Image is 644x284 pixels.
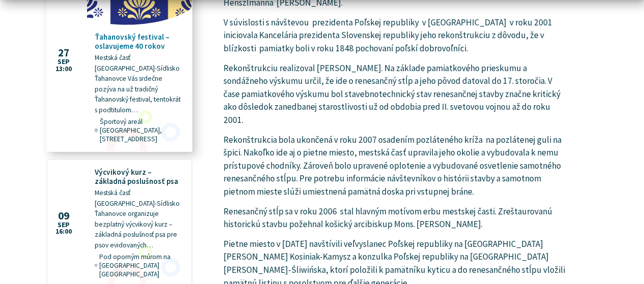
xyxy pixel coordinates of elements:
[55,48,72,58] span: 27
[223,16,567,55] p: V súvislosti s návštevou prezidenta Poľskej republiky v [GEOGRAPHIC_DATA] v roku 2001 iniciovala ...
[95,53,184,115] p: Mestská časť [GEOGRAPHIC_DATA]-Sídlisko Ťahanovce Vás srdečne pozýva na už tradičný Ťahanovský fe...
[100,117,184,143] span: Športový areál [GEOGRAPHIC_DATA], [STREET_ADDRESS]
[223,205,567,231] p: Renesančný stĺp sa v roku 2006 stal hlavným motívom erbu mestskej časti. Zreštaurovanú historickú...
[55,66,72,73] span: 13:00
[55,58,72,66] span: sep
[223,134,567,199] p: Rekonštrukcia bola ukončená v roku 2007 osadením pozláteného kríža na pozlátenej guli na špici. N...
[223,62,567,127] p: Rekonštrukciu realizoval [PERSON_NAME]. Na základe pamiatkového prieskumu a sondážneho výskumu ur...
[95,33,184,51] h4: Ťahanovský festival – oslavujeme 40 rokov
